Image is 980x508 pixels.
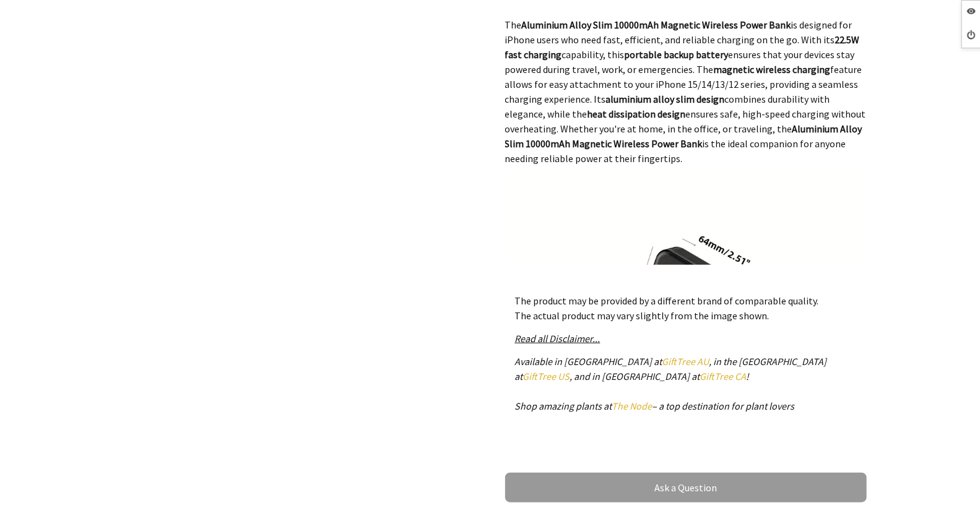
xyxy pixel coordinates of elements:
strong: Aluminium Alloy Slim 10000mAh Magnetic Wireless Power Bank [522,19,791,31]
a: GiftTree US [523,370,570,382]
a: Read all Disclaimer... [515,332,601,345]
strong: magnetic wireless charging [714,63,831,75]
strong: portable backup battery [625,48,729,61]
strong: heat dissipation design [588,108,686,120]
a: Ask a Question [505,473,867,502]
a: GiftTree CA [700,370,747,382]
a: GiftTree AU [662,355,709,368]
strong: Aluminium Alloy Slim 10000mAh Magnetic Wireless Power Bank [505,123,862,150]
a: The Node [612,400,653,412]
p: The product may be provided by a different brand of comparable quality. The actual product may va... [515,293,857,323]
em: Available in [GEOGRAPHIC_DATA] at , in the [GEOGRAPHIC_DATA] at , and in [GEOGRAPHIC_DATA] at ! S... [515,355,827,412]
strong: aluminium alloy slim design [606,93,725,105]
